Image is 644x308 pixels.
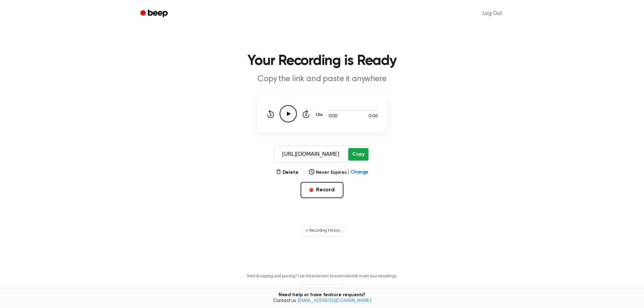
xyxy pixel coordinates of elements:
span: 0:00 [329,113,337,120]
span: Contact us [4,298,640,304]
span: | [348,169,349,176]
button: Copy [348,148,368,161]
span: Change [351,169,368,176]
span: Recording History [309,228,340,234]
a: [EMAIL_ADDRESS][DOMAIN_NAME] [297,299,371,303]
a: Beep [136,7,174,20]
a: Log Out [476,5,509,22]
button: 1.0x [315,109,325,121]
button: Delete [276,169,299,176]
button: Record [301,182,343,198]
p: Copy the link and paste it anywhere [192,74,452,85]
button: Recording History [300,225,344,236]
p: Tired of copying and pasting? Use the extension to automatically insert your recordings. [247,274,398,279]
span: | [303,168,305,176]
h1: Your Recording is Ready [149,54,495,68]
span: 0:06 [368,113,377,120]
button: Never Expires|Change [309,169,368,176]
